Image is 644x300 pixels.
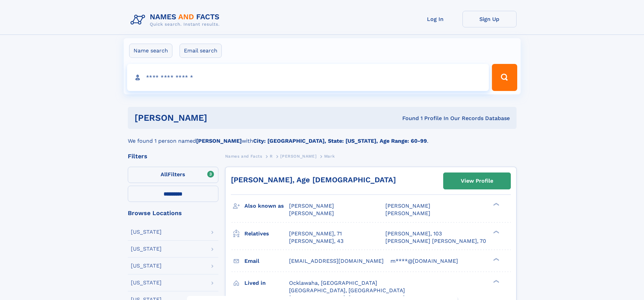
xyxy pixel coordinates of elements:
[270,152,273,160] a: R
[385,230,442,237] a: [PERSON_NAME], 103
[289,258,384,264] span: [EMAIL_ADDRESS][DOMAIN_NAME]
[492,202,500,207] div: ❯
[385,210,430,216] span: [PERSON_NAME]
[492,279,500,283] div: ❯
[161,171,168,178] span: All
[289,237,343,245] a: [PERSON_NAME], 43
[289,280,377,286] span: Ocklawaha, [GEOGRAPHIC_DATA]
[131,263,162,269] div: [US_STATE]
[244,228,289,239] h3: Relatives
[128,129,517,145] div: We found 1 person named with .
[244,277,289,289] h3: Lived in
[131,246,162,252] div: [US_STATE]
[270,154,273,159] span: R
[128,210,218,216] div: Browse Locations
[231,176,396,184] a: [PERSON_NAME], Age [DEMOGRAPHIC_DATA]
[253,138,427,144] b: City: [GEOGRAPHIC_DATA], State: [US_STATE], Age Range: 60-99
[280,154,316,159] span: [PERSON_NAME]
[129,44,172,58] label: Name search
[462,11,517,27] a: Sign Up
[408,11,462,27] a: Log In
[492,64,517,91] button: Search Button
[289,230,342,237] a: [PERSON_NAME], 71
[444,173,510,189] a: View Profile
[131,280,162,285] div: [US_STATE]
[135,114,305,122] h1: [PERSON_NAME]
[180,44,222,58] label: Email search
[385,203,430,209] span: [PERSON_NAME]
[244,255,289,267] h3: Email
[385,237,486,245] a: [PERSON_NAME] [PERSON_NAME], 70
[280,152,316,160] a: [PERSON_NAME]
[128,11,225,29] img: Logo Names and Facts
[244,200,289,212] h3: Also known as
[492,230,500,234] div: ❯
[128,153,218,159] div: Filters
[305,115,510,122] div: Found 1 Profile In Our Records Database
[225,152,262,160] a: Names and Facts
[461,173,493,189] div: View Profile
[131,229,162,235] div: [US_STATE]
[289,203,334,209] span: [PERSON_NAME]
[289,287,405,294] span: [GEOGRAPHIC_DATA], [GEOGRAPHIC_DATA]
[492,257,500,261] div: ❯
[324,154,335,159] span: Mark
[289,210,334,216] span: [PERSON_NAME]
[128,167,218,183] label: Filters
[196,138,242,144] b: [PERSON_NAME]
[127,64,489,91] input: search input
